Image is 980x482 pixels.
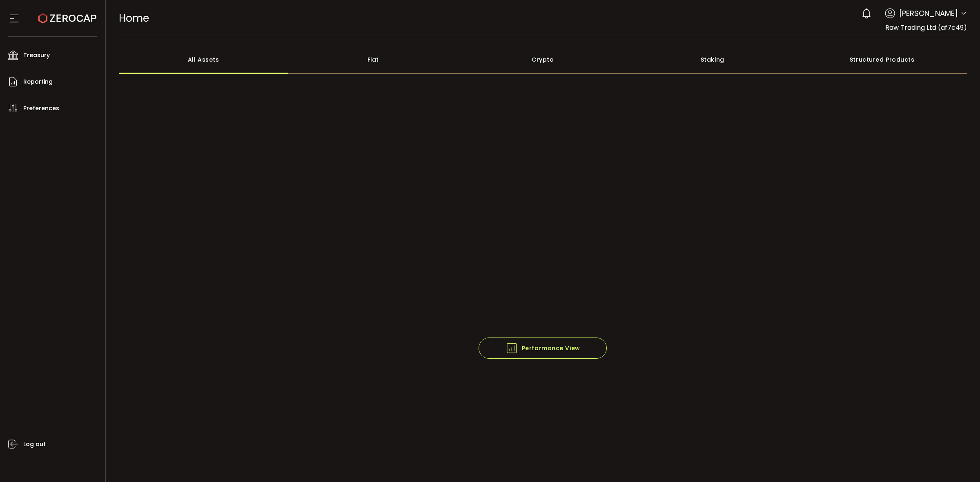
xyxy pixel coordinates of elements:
[939,443,980,482] iframe: Chat Widget
[885,23,967,32] span: Raw Trading Ltd (af7c49)
[23,76,53,88] span: Reporting
[458,45,628,74] div: Crypto
[23,102,59,114] span: Preferences
[288,45,458,74] div: Fiat
[119,11,149,25] span: Home
[506,342,580,354] span: Performance View
[797,45,967,74] div: Structured Products
[628,45,797,74] div: Staking
[899,8,958,19] span: [PERSON_NAME]
[23,438,46,450] span: Log out
[23,49,50,61] span: Treasury
[119,45,289,74] div: All Assets
[479,338,607,359] button: Performance View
